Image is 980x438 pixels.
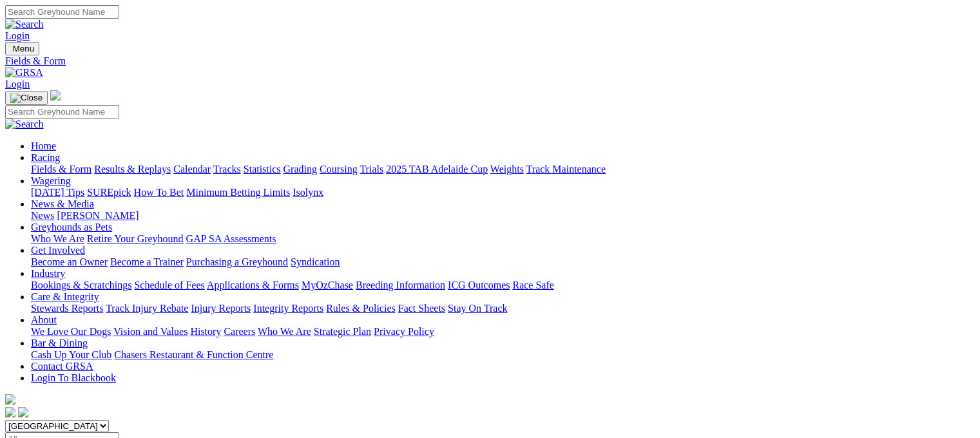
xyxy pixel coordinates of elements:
[13,44,34,53] span: Menu
[31,164,975,175] div: Racing
[87,187,131,198] a: SUREpick
[31,303,103,314] a: Stewards Reports
[31,291,99,302] a: Care & Integrity
[5,105,119,119] input: Search
[31,326,975,338] div: About
[398,303,445,314] a: Fact Sheets
[31,152,60,163] a: Racing
[57,210,139,221] a: [PERSON_NAME]
[512,280,553,290] a: Race Safe
[31,268,65,279] a: Industry
[320,164,358,175] a: Coursing
[134,280,204,290] a: Schedule of Fees
[5,55,975,67] a: Fields & Form
[5,19,44,30] img: Search
[5,394,15,405] img: logo-grsa-white.png
[213,164,241,175] a: Tracks
[18,407,28,417] img: twitter.svg
[31,349,975,361] div: Bar & Dining
[386,164,488,175] a: 2025 TAB Adelaide Cup
[244,164,281,175] a: Statistics
[190,326,221,337] a: History
[31,314,57,325] a: About
[186,187,290,198] a: Minimum Betting Limits
[31,245,85,256] a: Get Involved
[5,42,39,55] button: Toggle navigation
[302,280,353,290] a: MyOzChase
[31,280,975,291] div: Industry
[374,326,434,337] a: Privacy Policy
[31,303,975,314] div: Care & Integrity
[134,187,184,198] a: How To Bet
[5,67,43,79] img: GRSA
[110,256,184,267] a: Become a Trainer
[5,407,15,417] img: facebook.svg
[173,164,211,175] a: Calendar
[31,361,93,372] a: Contact GRSA
[224,326,255,337] a: Careers
[291,256,340,267] a: Syndication
[207,280,299,290] a: Applications & Forms
[114,349,273,360] a: Chasers Restaurant & Function Centre
[191,303,251,314] a: Injury Reports
[31,349,111,360] a: Cash Up Your Club
[258,326,311,337] a: Who We Are
[31,210,975,222] div: News & Media
[31,256,108,267] a: Become an Owner
[31,338,88,348] a: Bar & Dining
[186,233,276,244] a: GAP SA Assessments
[356,280,445,290] a: Breeding Information
[50,90,61,100] img: logo-grsa-white.png
[31,210,54,221] a: News
[31,222,112,233] a: Greyhounds as Pets
[94,164,171,175] a: Results & Replays
[5,79,30,90] a: Login
[5,91,48,105] button: Toggle navigation
[526,164,606,175] a: Track Maintenance
[10,93,43,103] img: Close
[31,233,975,245] div: Greyhounds as Pets
[283,164,317,175] a: Grading
[253,303,323,314] a: Integrity Reports
[31,280,131,290] a: Bookings & Scratchings
[113,326,187,337] a: Vision and Values
[31,372,116,383] a: Login To Blackbook
[31,164,91,175] a: Fields & Form
[87,233,184,244] a: Retire Your Greyhound
[106,303,188,314] a: Track Injury Rebate
[31,140,56,151] a: Home
[448,280,510,290] a: ICG Outcomes
[31,175,71,186] a: Wagering
[5,5,119,19] input: Search
[31,187,84,198] a: [DATE] Tips
[293,187,323,198] a: Isolynx
[326,303,396,314] a: Rules & Policies
[31,256,975,268] div: Get Involved
[448,303,507,314] a: Stay On Track
[5,30,30,41] a: Login
[31,187,975,198] div: Wagering
[31,326,111,337] a: We Love Our Dogs
[490,164,524,175] a: Weights
[31,198,94,209] a: News & Media
[5,119,44,130] img: Search
[314,326,371,337] a: Strategic Plan
[186,256,288,267] a: Purchasing a Greyhound
[31,233,84,244] a: Who We Are
[360,164,383,175] a: Trials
